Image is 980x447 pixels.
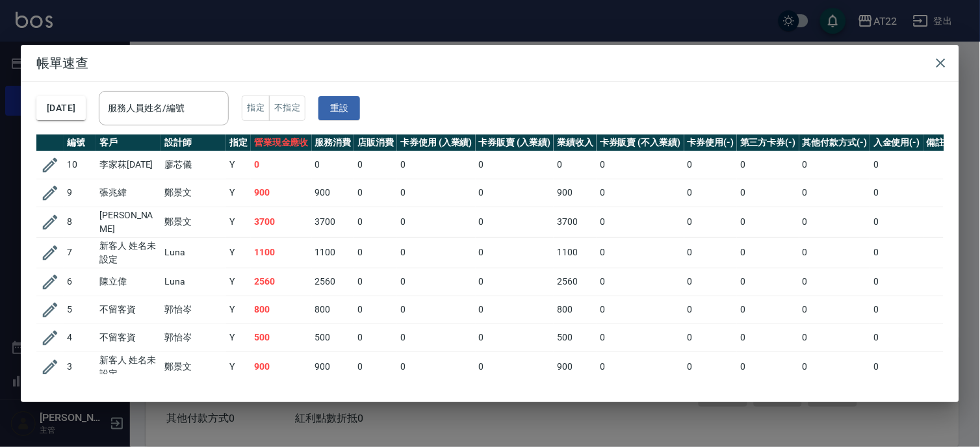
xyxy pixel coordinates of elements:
[64,268,96,296] td: 6
[354,207,397,237] td: 0
[476,179,554,207] td: 0
[312,151,355,179] td: 0
[397,151,476,179] td: 0
[554,151,597,179] td: 0
[799,179,871,207] td: 0
[554,296,597,324] td: 800
[737,134,799,151] th: 第三方卡券(-)
[64,151,96,179] td: 10
[161,237,226,268] td: Luna
[554,179,597,207] td: 900
[684,207,738,237] td: 0
[64,296,96,324] td: 5
[96,268,161,296] td: 陳立偉
[161,324,226,351] td: 郭怡岑
[354,134,397,151] th: 店販消費
[870,268,923,296] td: 0
[476,207,554,237] td: 0
[684,237,738,268] td: 0
[161,268,226,296] td: Luna
[597,268,684,296] td: 0
[799,324,871,351] td: 0
[21,45,959,81] h2: 帳單速查
[354,324,397,351] td: 0
[597,296,684,324] td: 0
[161,134,226,151] th: 設計師
[476,324,554,351] td: 0
[96,151,161,179] td: 李家菻[DATE]
[64,207,96,237] td: 8
[354,179,397,207] td: 0
[597,151,684,179] td: 0
[397,134,476,151] th: 卡券使用 (入業績)
[354,237,397,268] td: 0
[96,237,161,268] td: 新客人 姓名未設定
[251,351,312,382] td: 900
[36,96,86,120] button: [DATE]
[251,237,312,268] td: 1100
[684,351,738,382] td: 0
[870,151,923,179] td: 0
[312,296,355,324] td: 800
[251,324,312,351] td: 500
[684,268,738,296] td: 0
[96,324,161,351] td: 不留客資
[799,151,871,179] td: 0
[870,296,923,324] td: 0
[597,134,684,151] th: 卡券販賣 (不入業績)
[96,179,161,207] td: 張兆緯
[226,324,251,351] td: Y
[96,351,161,382] td: 新客人 姓名未設定
[397,268,476,296] td: 0
[476,237,554,268] td: 0
[923,134,948,151] th: 備註
[554,351,597,382] td: 900
[684,134,738,151] th: 卡券使用(-)
[799,268,871,296] td: 0
[597,351,684,382] td: 0
[96,296,161,324] td: 不留客資
[251,296,312,324] td: 800
[397,324,476,351] td: 0
[597,324,684,351] td: 0
[64,351,96,382] td: 3
[226,237,251,268] td: Y
[226,351,251,382] td: Y
[799,296,871,324] td: 0
[397,351,476,382] td: 0
[554,207,597,237] td: 3700
[242,96,270,121] button: 指定
[161,151,226,179] td: 廖芯儀
[476,351,554,382] td: 0
[312,207,355,237] td: 3700
[476,268,554,296] td: 0
[312,268,355,296] td: 2560
[397,237,476,268] td: 0
[64,324,96,351] td: 4
[397,179,476,207] td: 0
[251,268,312,296] td: 2560
[737,351,799,382] td: 0
[354,296,397,324] td: 0
[96,207,161,237] td: [PERSON_NAME]
[476,134,554,151] th: 卡券販賣 (入業績)
[161,296,226,324] td: 郭怡岑
[96,134,161,151] th: 客戶
[161,207,226,237] td: 鄭景文
[251,151,312,179] td: 0
[397,207,476,237] td: 0
[799,134,871,151] th: 其他付款方式(-)
[354,151,397,179] td: 0
[870,134,923,151] th: 入金使用(-)
[476,151,554,179] td: 0
[870,351,923,382] td: 0
[64,134,96,151] th: 編號
[737,296,799,324] td: 0
[312,324,355,351] td: 500
[226,296,251,324] td: Y
[870,324,923,351] td: 0
[64,179,96,207] td: 9
[64,237,96,268] td: 7
[684,179,738,207] td: 0
[799,351,871,382] td: 0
